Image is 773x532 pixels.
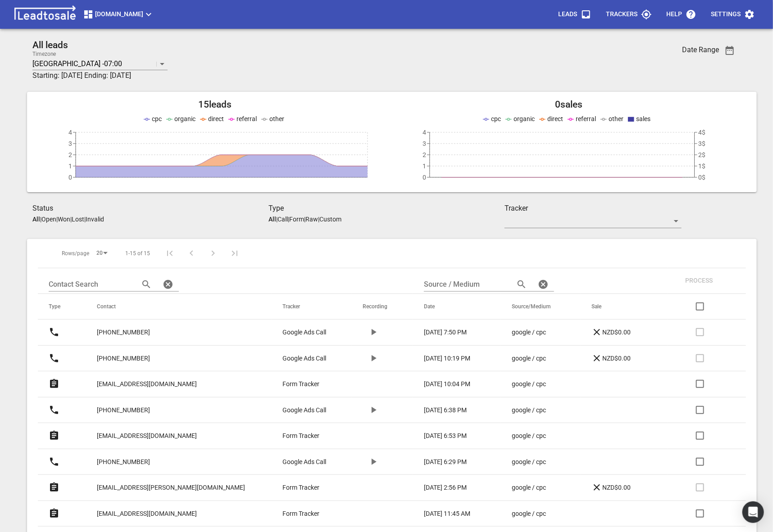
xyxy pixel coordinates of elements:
[576,115,596,122] span: referral
[424,509,470,518] p: [DATE] 11:45 AM
[269,115,284,122] span: other
[319,216,341,223] p: Custom
[424,379,470,389] p: [DATE] 10:04 PM
[208,115,224,122] span: direct
[282,406,326,415] p: Google Ads Call
[282,431,319,441] p: Form Tracker
[512,509,546,518] p: google / cpc
[32,203,268,214] h3: Status
[719,40,741,61] button: Date Range
[49,508,59,519] svg: Form
[591,353,642,364] a: NZD$0.00
[97,509,197,518] p: [EMAIL_ADDRESS][DOMAIN_NAME]
[97,483,245,492] p: [EMAIL_ADDRESS][PERSON_NAME][DOMAIN_NAME]
[711,10,741,19] p: Settings
[79,5,158,23] button: [DOMAIN_NAME]
[423,129,426,136] tspan: 4
[512,379,546,389] p: google / cpc
[318,216,319,223] span: |
[97,457,150,467] p: [PHONE_NUMBER]
[682,45,719,54] h3: Date Range
[512,328,555,337] a: google / cpc
[505,203,682,214] h3: Tracker
[86,294,272,320] th: Contact
[609,115,623,122] span: other
[38,294,86,320] th: Type
[282,379,319,389] p: Form Tracker
[97,373,197,395] a: [EMAIL_ADDRESS][DOMAIN_NAME]
[512,457,546,467] p: google / cpc
[424,509,476,518] a: [DATE] 11:45 AM
[68,151,72,158] tspan: 2
[424,328,467,337] p: [DATE] 7:50 PM
[282,328,326,337] p: Google Ads Call
[276,216,277,223] span: |
[84,216,86,223] span: |
[93,247,111,259] div: 20
[41,216,56,223] p: Open
[174,115,196,122] span: organic
[97,347,150,370] a: [PHONE_NUMBER]
[698,162,705,170] tspan: 1$
[392,99,746,110] h2: 0 sales
[40,216,41,223] span: |
[236,115,257,122] span: referral
[282,509,327,518] a: Form Tracker
[83,9,154,20] span: [DOMAIN_NAME]
[424,354,470,363] p: [DATE] 10:19 PM
[423,140,426,147] tspan: 3
[547,115,563,122] span: direct
[512,406,546,415] p: google / cpc
[38,99,392,110] h2: 15 leads
[698,140,705,147] tspan: 3$
[97,425,197,447] a: [EMAIL_ADDRESS][DOMAIN_NAME]
[277,216,288,223] p: Call
[68,162,72,170] tspan: 1
[423,174,426,181] tspan: 0
[591,327,642,338] a: NZD$0.00
[698,129,705,136] tspan: 4$
[491,115,501,122] span: cpc
[282,379,327,389] a: Form Tracker
[514,115,535,122] span: organic
[97,477,245,499] a: [EMAIL_ADDRESS][PERSON_NAME][DOMAIN_NAME]
[68,174,72,181] tspan: 0
[282,483,319,492] p: Form Tracker
[268,216,276,223] aside: All
[512,379,555,389] a: google / cpc
[512,483,555,492] a: google / cpc
[282,457,327,467] a: Google Ads Call
[512,406,555,415] a: google / cpc
[423,162,426,170] tspan: 1
[512,509,555,518] a: google / cpc
[282,354,327,363] a: Google Ads Call
[581,294,667,320] th: Sale
[424,379,476,389] a: [DATE] 10:04 PM
[97,399,150,421] a: [PHONE_NUMBER]
[424,457,476,467] a: [DATE] 6:29 PM
[97,328,150,337] p: [PHONE_NUMBER]
[11,5,79,23] img: logo
[666,10,682,19] p: Help
[424,483,467,492] p: [DATE] 2:56 PM
[591,327,631,338] p: NZD$0.00
[49,379,59,389] svg: Form
[512,354,546,363] p: google / cpc
[49,456,59,467] svg: Call
[423,151,426,158] tspan: 2
[606,10,637,19] p: Trackers
[424,457,467,467] p: [DATE] 6:29 PM
[49,327,59,338] svg: Call
[125,250,150,257] span: 1-15 of 15
[304,216,305,223] span: |
[512,328,546,337] p: google / cpc
[32,40,623,51] h2: All leads
[32,51,56,57] label: Timezone
[424,406,467,415] p: [DATE] 6:38 PM
[282,509,319,518] p: Form Tracker
[742,501,764,523] div: Open Intercom Messenger
[591,482,642,493] a: NZD$0.00
[49,353,59,364] svg: Call
[413,294,501,320] th: Date
[305,216,318,223] p: Raw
